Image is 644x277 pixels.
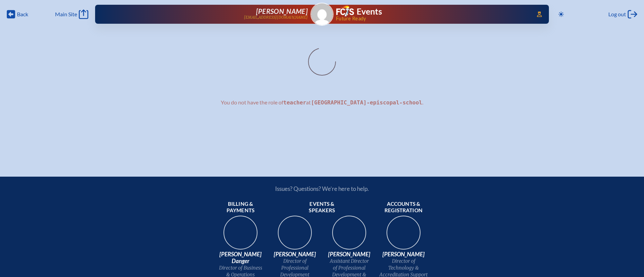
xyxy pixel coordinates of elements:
[256,7,308,15] span: [PERSON_NAME]
[17,11,28,18] span: Back
[298,201,346,214] span: Events & speakers
[117,7,308,21] a: [PERSON_NAME][EMAIL_ADDRESS][DOMAIN_NAME]
[283,99,306,106] code: teacher
[244,15,308,20] p: [EMAIL_ADDRESS][DOMAIN_NAME]
[270,251,319,258] span: [PERSON_NAME]
[311,3,333,25] img: Gravatar
[55,9,88,19] a: Main Site
[216,201,265,214] span: Billing & payments
[336,16,527,21] span: Future Ready
[336,5,354,16] img: Florida Council of Independent Schools
[379,201,428,214] span: Accounts & registration
[608,11,626,18] span: Log out
[325,251,374,258] span: [PERSON_NAME]
[202,185,442,192] p: Issues? Questions? We’re here to help.
[382,214,425,257] img: b1ee34a6-5a78-4519-85b2-7190c4823173
[55,11,77,18] span: Main Site
[310,3,334,26] a: Gravatar
[273,214,317,257] img: 94e3d245-ca72-49ea-9844-ae84f6d33c0f
[311,99,422,106] code: [GEOGRAPHIC_DATA]-episcopal-school
[143,99,501,106] p: You do not have the role of at .
[379,251,428,258] span: [PERSON_NAME]
[336,5,527,21] div: FCIS Events — Future ready
[336,5,382,18] a: FCIS LogoEvents
[357,7,382,16] h1: Events
[219,214,262,257] img: 9c64f3fb-7776-47f4-83d7-46a341952595
[327,214,371,257] img: 545ba9c4-c691-43d5-86fb-b0a622cbeb82
[216,251,265,264] span: [PERSON_NAME] Danger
